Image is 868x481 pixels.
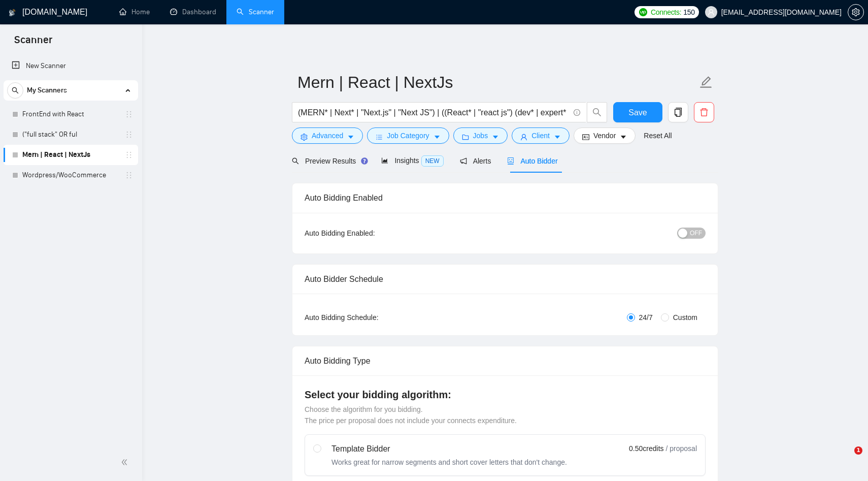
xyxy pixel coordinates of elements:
[4,80,138,185] li: My Scanners
[27,80,67,101] span: My Scanners
[574,109,580,116] span: info-circle
[22,165,119,185] a: Wordpress/WooCommerce
[683,7,694,18] span: 150
[9,5,16,21] img: logo
[4,56,138,76] li: New Scanner
[669,108,688,117] span: copy
[125,171,133,179] span: holder
[628,106,647,119] span: Save
[305,405,517,425] span: Choose the algorithm for you bidding. The price per proposal does not include your connects expen...
[376,133,383,141] span: bars
[587,102,607,122] button: search
[292,157,365,165] span: Preview Results
[6,33,60,54] span: Scanner
[331,443,567,455] div: Template Bidder
[574,127,636,144] button: idcardVendorcaret-down
[125,131,133,139] span: holder
[387,130,429,141] span: Job Category
[305,346,706,375] div: Auto Bidding Type
[360,156,369,166] div: Tooltip anchor
[331,457,567,467] div: Works great for narrow segments and short cover letters that don't change.
[421,155,444,167] span: NEW
[7,82,23,99] button: search
[312,130,343,141] span: Advanced
[305,183,706,212] div: Auto Bidding Enabled
[639,8,647,16] img: upwork-logo.png
[297,70,697,95] input: Scanner name...
[22,124,119,145] a: ("full stack" OR ful
[833,446,858,471] iframe: Intercom live chat
[305,265,706,294] div: Auto Bidder Schedule
[668,102,688,122] button: copy
[520,133,527,141] span: user
[587,108,607,117] span: search
[301,133,308,141] span: setting
[492,133,499,141] span: caret-down
[12,56,130,76] a: New Scanner
[462,133,469,141] span: folder
[531,130,550,141] span: Client
[381,157,388,164] span: area-chart
[690,228,702,239] span: OFF
[669,312,702,323] span: Custom
[305,312,438,323] div: Auto Bidding Schedule:
[554,133,561,141] span: caret-down
[694,102,714,122] button: delete
[854,446,862,455] span: 1
[170,8,216,16] a: dashboardDashboard
[121,457,131,467] span: double-left
[460,157,467,165] span: notification
[507,157,514,165] span: robot
[629,443,663,454] span: 0.50 credits
[8,87,23,94] span: search
[22,104,119,124] a: FrontEnd with React
[305,388,706,402] h4: Select your bidding algorithm:
[651,7,681,18] span: Connects:
[125,110,133,118] span: holder
[367,127,449,144] button: barsJob Categorycaret-down
[237,8,274,16] a: searchScanner
[347,133,354,141] span: caret-down
[848,8,864,16] a: setting
[666,443,697,454] span: / proposal
[473,130,488,141] span: Jobs
[292,157,299,165] span: search
[125,151,133,159] span: holder
[381,156,443,165] span: Insights
[694,108,714,117] span: delete
[298,106,569,119] input: Search Freelance Jobs...
[708,9,715,16] span: user
[507,157,557,165] span: Auto Bidder
[460,157,491,165] span: Alerts
[699,76,713,89] span: edit
[292,127,363,144] button: settingAdvancedcaret-down
[582,133,589,141] span: idcard
[433,133,441,141] span: caret-down
[613,102,662,122] button: Save
[512,127,570,144] button: userClientcaret-down
[22,145,119,165] a: Mern | React | NextJs
[848,4,864,20] button: setting
[644,130,672,141] a: Reset All
[620,133,627,141] span: caret-down
[305,228,438,239] div: Auto Bidding Enabled:
[593,130,616,141] span: Vendor
[635,312,657,323] span: 24/7
[453,127,508,144] button: folderJobscaret-down
[119,8,150,16] a: homeHome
